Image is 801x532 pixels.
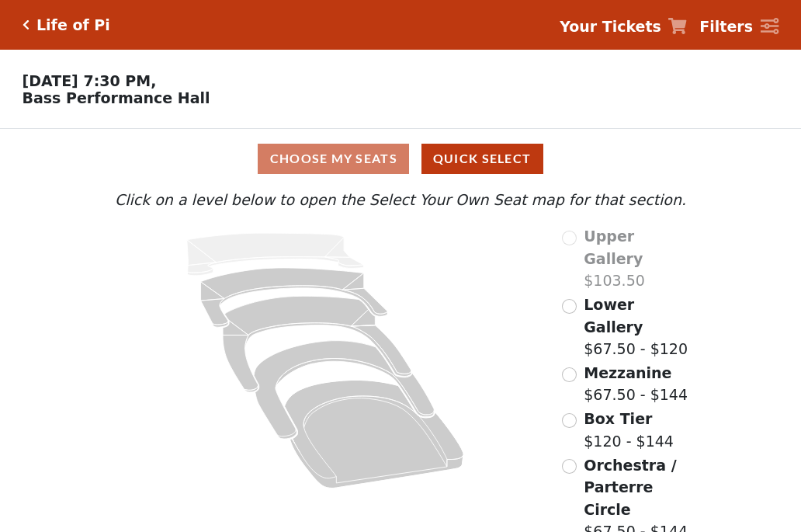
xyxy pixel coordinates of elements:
[584,457,676,518] span: Orchestra / Parterre Circle
[699,18,753,35] strong: Filters
[584,410,652,427] span: Box Tier
[187,233,364,276] path: Upper Gallery - Seats Available: 0
[201,268,388,327] path: Lower Gallery - Seats Available: 140
[36,16,110,34] h5: Life of Pi
[560,16,687,38] a: Your Tickets
[584,362,688,406] label: $67.50 - $144
[111,189,690,211] p: Click on a level below to open the Select Your Own Seat map for that section.
[584,294,690,360] label: $67.50 - $120
[584,364,671,381] span: Mezzanine
[699,16,778,38] a: Filters
[584,408,674,452] label: $120 - $144
[421,144,543,174] button: Quick Select
[584,225,690,292] label: $103.50
[584,228,643,267] span: Upper Gallery
[560,18,661,35] strong: Your Tickets
[584,296,643,336] span: Lower Gallery
[23,19,29,30] a: Click here to go back to filters
[285,381,464,489] path: Orchestra / Parterre Circle - Seats Available: 35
